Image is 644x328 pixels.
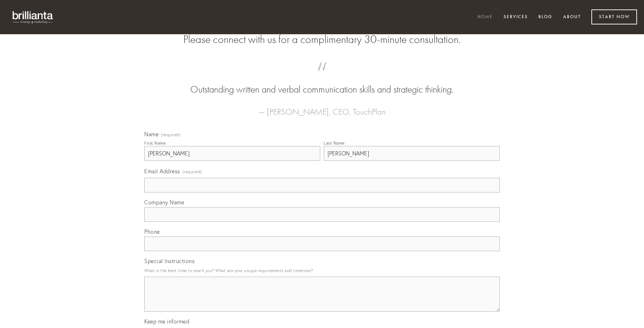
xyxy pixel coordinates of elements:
[144,228,160,235] span: Phone
[559,12,585,23] a: About
[144,257,194,264] span: Special Instructions
[155,96,489,119] figcaption: — [PERSON_NAME], CEO, TouchPlan
[155,69,489,83] span: “
[144,318,189,325] span: Keep me informed
[591,9,637,24] a: Start Now
[144,266,500,275] p: What is the best time to reach you? What are your unique requirements and timelines?
[144,168,180,175] span: Email Address
[144,33,500,46] h2: Please connect with us for a complimentary 30-minute consultation.
[473,12,497,23] a: Home
[7,7,59,27] img: brillianta - research, strategy, marketing
[499,12,532,23] a: Services
[183,167,202,176] span: (required)
[144,140,166,146] div: First Name
[534,12,557,23] a: Blog
[144,199,184,206] span: Company Name
[324,140,345,146] div: Last Name
[155,69,489,96] blockquote: Outstanding written and verbal communication skills and strategic thinking.
[144,131,159,138] span: Name
[161,133,181,137] span: (required)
